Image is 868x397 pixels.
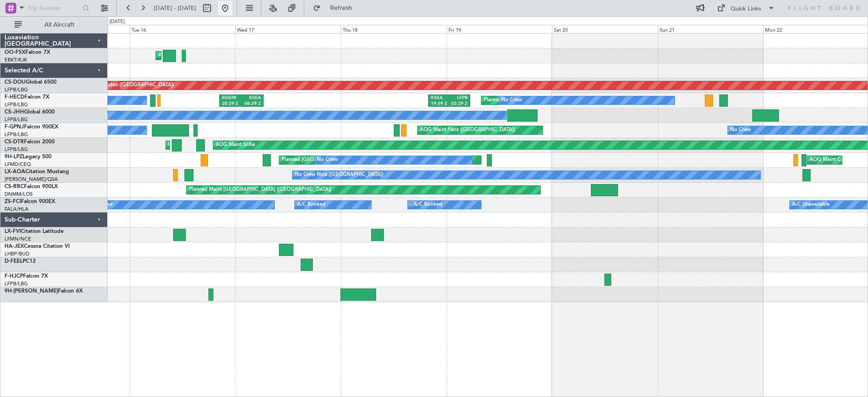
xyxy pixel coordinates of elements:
[5,57,27,63] a: EBKT/KJK
[241,95,261,101] div: KSEA
[5,154,23,160] span: 9H-LPZ
[5,288,83,294] a: 9H-[PERSON_NAME]Falcon 6X
[712,1,779,15] button: Quick Links
[5,274,48,279] a: F-HJCPFalcon 7X
[5,229,21,234] span: LX-FVI
[297,198,325,212] div: A/C Booked
[5,184,58,189] a: CS-RRCFalcon 900LX
[216,138,255,152] div: AOG Maint Sofia
[222,101,241,107] div: 20:29 Z
[168,138,214,152] div: Planned Maint Sofia
[241,101,261,107] div: 06:29 Z
[295,168,383,182] div: No Crew Nice ([GEOGRAPHIC_DATA])
[484,94,626,107] div: Planned Maint [GEOGRAPHIC_DATA] ([GEOGRAPHIC_DATA])
[731,5,761,14] div: Quick Links
[5,274,23,279] span: F-HJCP
[5,80,57,85] a: CS-DOUGlobal 6500
[5,250,29,257] a: LHBP/BUD
[5,184,24,189] span: CS-RRC
[317,153,338,167] div: No Crew
[5,280,28,287] a: LFPB/LBG
[792,198,830,212] div: A/C Unavailable
[5,131,28,138] a: LFPB/LBG
[5,86,28,93] a: LFPB/LBG
[5,169,69,175] a: LX-AOACitation Mustang
[5,236,31,242] a: LFMN/NCE
[341,25,447,33] div: Thu 18
[5,288,58,294] span: 9H-[PERSON_NAME]
[5,244,24,249] span: HA-JEX
[5,80,26,85] span: CS-DOU
[5,95,49,100] a: F-HECDFalcon 7X
[5,259,36,264] a: D-FEELPC12
[5,124,58,130] a: F-GPNJFalcon 900EX
[410,198,439,212] div: A/C Booked
[5,109,55,115] a: CS-JHHGlobal 6000
[5,191,33,198] a: DNMM/LOS
[66,79,174,92] div: Planned Maint London ([GEOGRAPHIC_DATA])
[5,199,21,204] span: ZS-FCI
[5,101,28,108] a: LFPB/LBG
[5,50,25,55] span: OO-FSX
[5,50,50,55] a: OO-FSXFalcon 7X
[5,229,64,234] a: LX-FVICitation Latitude
[5,259,23,264] span: D-FEEL
[431,101,449,107] div: 19:59 Z
[235,25,341,33] div: Wed 17
[10,18,98,32] button: All Aircraft
[28,1,80,15] input: Trip Number
[449,95,467,101] div: LFPB
[322,5,360,11] span: Refresh
[5,139,55,145] a: CS-DTRFalcon 2000
[552,25,658,33] div: Sat 20
[154,4,196,12] span: [DATE] - [DATE]
[658,25,764,33] div: Sun 21
[5,146,28,153] a: LFPB/LBG
[5,169,25,175] span: LX-AOA
[5,161,31,168] a: LFMD/CEQ
[730,123,751,137] div: No Crew
[5,244,70,249] a: HA-JEXCessna Citation VI
[5,139,24,145] span: CS-DTR
[5,199,55,204] a: ZS-FCIFalcon 900EX
[431,95,449,101] div: KSEA
[282,153,410,167] div: Planned [GEOGRAPHIC_DATA] ([GEOGRAPHIC_DATA])
[309,1,363,15] button: Refresh
[24,22,95,28] span: All Aircraft
[5,109,24,115] span: CS-JHH
[189,183,331,197] div: Planned Maint [GEOGRAPHIC_DATA] ([GEOGRAPHIC_DATA])
[130,25,236,33] div: Tue 16
[414,198,442,212] div: A/C Booked
[420,123,515,137] div: AOG Maint Paris ([GEOGRAPHIC_DATA])
[5,176,58,183] a: [PERSON_NAME]/QSA
[501,94,522,107] div: No Crew
[449,101,467,107] div: 05:29 Z
[5,206,28,213] a: FALA/HLA
[158,49,257,62] div: AOG Maint Kortrijk-[GEOGRAPHIC_DATA]
[5,124,24,130] span: F-GPNJ
[447,25,552,33] div: Fri 19
[109,18,125,26] div: [DATE]
[5,95,24,100] span: F-HECD
[5,154,52,160] a: 9H-LPZLegacy 500
[222,95,241,101] div: EGGW
[5,116,28,123] a: LFPB/LBG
